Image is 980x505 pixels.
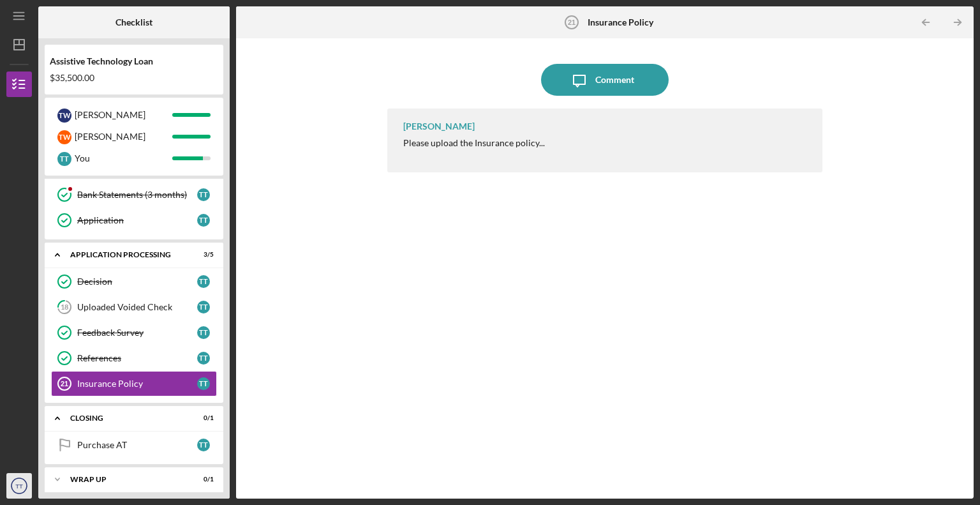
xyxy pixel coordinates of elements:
div: You [75,147,172,169]
a: Feedback SurveyTT [51,320,217,345]
div: Purchase AT [77,440,197,450]
div: Application [77,215,197,225]
div: [PERSON_NAME] [75,126,172,147]
div: T T [197,275,210,288]
div: T T [197,214,210,227]
div: 3 / 5 [191,251,214,259]
div: T T [197,377,210,390]
tspan: 21 [61,380,68,388]
div: T T [197,188,210,201]
div: Comment [595,64,634,96]
div: 0 / 1 [191,414,214,422]
div: T W [57,109,71,123]
div: T T [197,301,210,313]
div: T T [197,326,210,339]
a: Bank Statements (3 months)TT [51,182,217,207]
a: 18Uploaded Voided CheckTT [51,294,217,320]
div: $35,500.00 [50,73,218,83]
div: Application Processing [70,251,182,259]
div: Bank Statements (3 months) [77,190,197,200]
tspan: 18 [61,303,68,312]
div: Wrap up [70,476,182,483]
div: T T [57,152,71,166]
div: Closing [70,414,182,422]
a: ReferencesTT [51,345,217,371]
div: T T [197,352,210,365]
div: Feedback Survey [77,328,197,338]
div: Please upload the Insurance policy... [403,138,545,148]
b: Insurance Policy [588,17,653,27]
div: Decision [77,276,197,287]
a: Purchase ATTT [51,432,217,458]
div: T W [57,130,71,144]
b: Checklist [115,17,152,27]
div: T T [197,439,210,451]
div: [PERSON_NAME] [403,121,475,132]
a: DecisionTT [51,269,217,294]
button: TT [6,473,32,499]
div: References [77,353,197,363]
tspan: 21 [568,19,575,26]
a: 21Insurance PolicyTT [51,371,217,396]
div: 0 / 1 [191,476,214,483]
div: [PERSON_NAME] [75,104,172,126]
text: TT [15,483,23,490]
div: Insurance Policy [77,379,197,389]
button: Comment [541,64,669,96]
div: Assistive Technology Loan [50,56,218,66]
div: Uploaded Voided Check [77,302,197,312]
a: ApplicationTT [51,207,217,233]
